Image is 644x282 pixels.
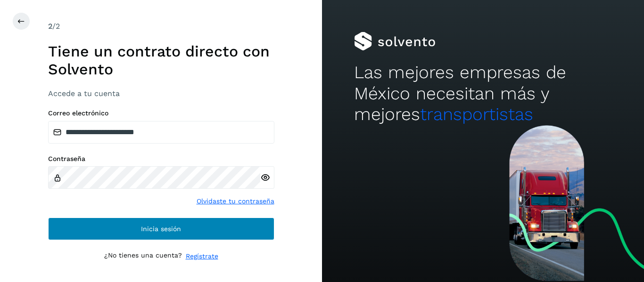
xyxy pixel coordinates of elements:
[104,251,182,261] p: ¿No tienes una cuenta?
[48,109,274,117] label: Correo electrónico
[48,155,274,163] label: Contraseña
[48,218,274,240] button: Inicia sesión
[141,226,181,232] span: Inicia sesión
[48,42,274,79] h1: Tiene un contrato directo con Solvento
[197,196,274,206] a: Olvidaste tu contraseña
[354,62,611,125] h2: Las mejores empresas de México necesitan más y mejores
[186,251,218,261] a: Regístrate
[48,22,52,31] span: 2
[420,104,533,124] span: transportistas
[48,89,274,98] h3: Accede a tu cuenta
